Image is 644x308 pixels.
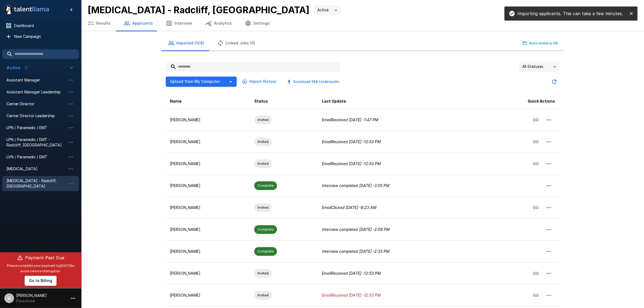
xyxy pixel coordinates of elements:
[318,94,482,109] th: Last Update
[254,271,272,276] span: Invited
[211,35,262,51] button: Linked Jobs (0)
[519,62,560,72] div: All Statuses
[322,227,390,232] i: Interview completed [DATE] - 2:09 PM
[170,117,246,123] p: [PERSON_NAME]
[170,183,246,188] p: [PERSON_NAME]
[283,77,344,86] button: Download 124 totalresults
[250,94,317,109] th: Status
[254,227,277,232] span: Complete
[170,293,246,298] p: [PERSON_NAME]
[254,183,277,188] span: Complete
[322,293,381,297] i: Email Received [DATE] - 12:53 PM
[482,94,559,109] th: Quick Actions
[529,117,542,122] span: Copy Interview Link
[322,117,378,122] i: Email Received [DATE] - 1:47 PM
[170,161,246,166] p: [PERSON_NAME]
[81,16,117,31] button: Results
[627,9,635,18] button: close
[322,249,389,254] i: Interview completed [DATE] - 2:35 PM
[314,5,341,15] div: Active
[322,139,381,144] i: Email Received [DATE] - 12:53 PM
[170,139,246,145] p: [PERSON_NAME]
[241,77,279,87] button: Import History
[529,139,542,143] span: Copy Interview Link
[322,183,389,188] i: Interview completed [DATE] - 3:05 PM
[529,292,542,297] span: Copy Interview Link
[117,16,159,31] button: Applicants
[170,205,246,210] p: [PERSON_NAME]
[322,161,381,166] i: Email Received [DATE] - 12:53 PM
[529,205,542,209] span: Copy Interview Link
[170,271,246,276] p: [PERSON_NAME]
[322,205,377,210] i: Email Clicked [DATE] - 8:23 AM
[166,77,225,87] button: Upload from My Computer
[254,139,272,144] span: Invited
[88,4,309,15] b: [MEDICAL_DATA] - Radcliff, [GEOGRAPHIC_DATA]
[521,39,560,47] button: Auto-Invite is ON
[254,205,272,210] span: Invited
[322,271,381,276] i: Email Received [DATE] - 12:53 PM
[159,16,199,31] button: Interview
[254,117,272,122] span: Invited
[170,249,246,254] p: [PERSON_NAME]
[161,35,211,51] button: Imported (124)
[166,94,250,109] th: Name
[549,76,560,87] button: Updated Today - 1:50 PM
[199,16,238,31] button: Analytics
[170,227,246,232] p: [PERSON_NAME]
[529,270,542,275] span: Copy Interview Link
[254,161,272,166] span: Invited
[254,249,277,254] span: Complete
[312,79,318,84] b: 124
[529,161,542,165] span: Copy Interview Link
[238,16,276,31] button: Settings
[517,10,623,17] p: Importing applicants. This can take a few minutes.
[254,293,272,298] span: Invited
